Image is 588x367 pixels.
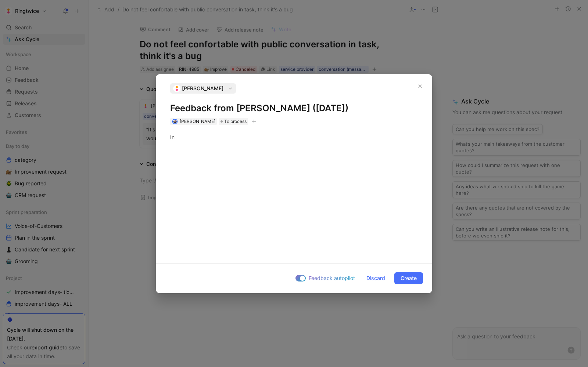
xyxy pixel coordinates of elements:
[401,274,417,283] span: Create
[394,272,423,284] button: Create
[170,83,236,94] button: logo[PERSON_NAME]
[360,272,391,284] button: Discard
[170,133,418,141] div: In
[309,274,355,283] span: Feedback autopilot
[173,85,180,92] img: logo
[293,273,357,283] button: Feedback autopilot
[182,84,223,93] span: [PERSON_NAME]
[170,102,418,114] h1: Feedback from [PERSON_NAME] ([DATE])
[366,274,385,283] span: Discard
[224,118,247,125] span: To process
[180,119,215,124] span: [PERSON_NAME]
[219,118,248,125] div: To process
[173,119,177,123] img: avatar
